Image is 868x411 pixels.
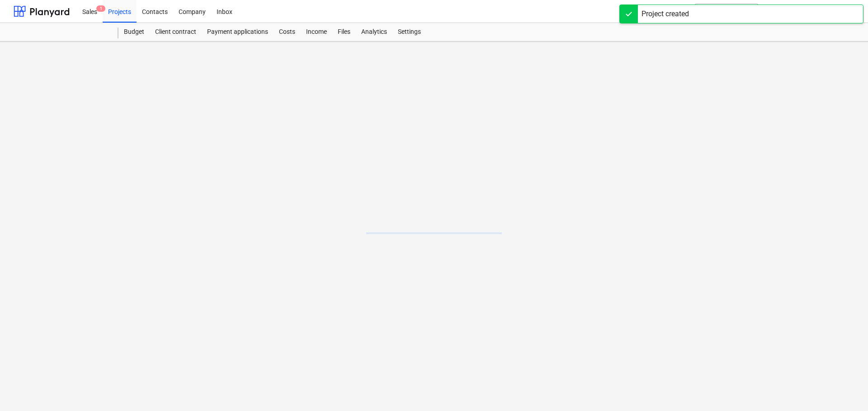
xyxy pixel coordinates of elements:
[202,23,274,41] a: Payment applications
[274,23,301,41] a: Costs
[332,23,356,41] a: Files
[118,23,150,41] a: Budget
[150,23,202,41] a: Client contract
[356,23,392,41] a: Analytics
[642,9,689,19] div: Project created
[823,368,868,411] iframe: Chat Widget
[96,5,105,12] span: 1
[301,23,332,41] a: Income
[392,23,426,41] a: Settings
